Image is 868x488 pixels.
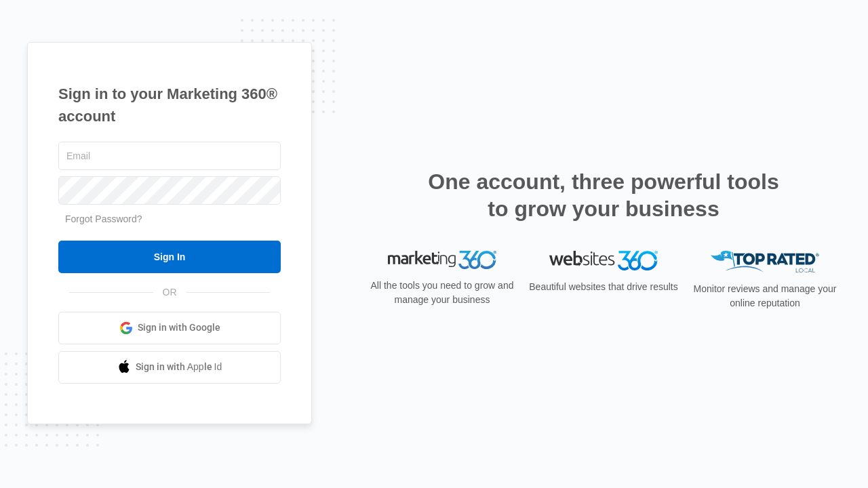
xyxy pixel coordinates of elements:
[136,360,222,374] span: Sign in with Apple Id
[366,279,518,307] p: All the tools you need to grow and manage your business
[711,251,819,273] img: Top Rated Local
[528,280,679,294] p: Beautiful websites that drive results
[689,282,841,310] p: Monitor reviews and manage your online reputation
[58,142,281,170] input: Email
[153,285,186,300] span: OR
[58,351,281,384] a: Sign in with Apple Id
[65,213,142,224] a: Forgot Password?
[58,83,281,127] h1: Sign in to your Marketing 360® account
[58,312,281,344] a: Sign in with Google
[58,241,281,273] input: Sign In
[549,251,658,270] img: Websites 360
[388,251,496,270] img: Marketing 360
[424,168,783,222] h2: One account, three powerful tools to grow your business
[138,321,220,335] span: Sign in with Google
